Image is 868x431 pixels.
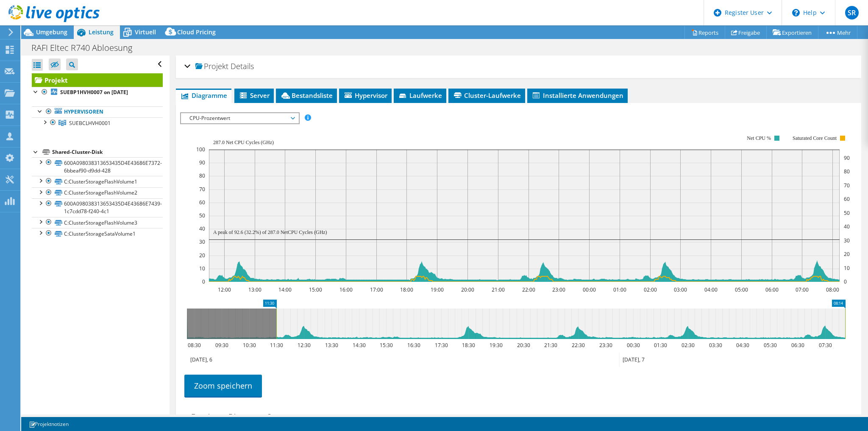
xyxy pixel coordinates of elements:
a: Mehr [818,26,857,39]
text: 04:30 [736,342,749,349]
text: 0 [844,278,847,285]
b: SUEBP1HVH0007 on [DATE] [60,89,128,96]
a: 600A098038313653435D4E43686E7372-6bbeaf90-d9dd-428 [32,157,163,176]
h1: RAFI Eltec R740 Abloesung [28,43,145,53]
text: Net CPU % [747,135,771,141]
text: 04:00 [704,286,717,293]
text: 16:00 [339,286,352,293]
text: 00:30 [626,342,640,349]
text: 02:00 [643,286,657,293]
span: Installierte Anwendungen [531,91,623,100]
a: C:ClusterStorageSataVolume1 [32,228,163,239]
text: 90 [199,159,205,166]
div: Shared-Cluster-Disk [52,147,163,157]
span: Diagramme [180,91,227,100]
a: Projekt [32,73,163,87]
text: 10 [844,264,850,272]
text: 15:30 [379,342,392,349]
text: 00:00 [582,286,595,293]
text: 16:30 [407,342,420,349]
text: 06:30 [791,342,804,349]
text: 287.0 Net CPU Cycles (GHz) [213,139,274,145]
a: C:ClusterStorageFlashVolume2 [32,187,163,198]
text: 01:00 [613,286,626,293]
text: 13:30 [325,342,338,349]
span: Details [231,61,254,71]
h2: Erweiterte Diagramm-Steuerung [180,408,303,425]
text: 30 [844,237,850,244]
text: 20:00 [461,286,474,293]
a: Exportieren [766,26,818,39]
text: 40 [844,223,850,230]
text: 13:00 [248,286,261,293]
text: 01:30 [654,342,667,349]
text: 12:30 [297,342,310,349]
text: 15:00 [309,286,322,293]
text: 90 [844,154,850,161]
text: 23:00 [552,286,565,293]
text: 23:30 [599,342,612,349]
a: C:ClusterStorageFlashVolume1 [32,176,163,187]
text: 80 [199,172,205,179]
span: CPU-Prozentwert [185,113,294,123]
a: Freigabe [725,26,767,39]
text: 07:00 [795,286,808,293]
text: Saturated Core Count [793,135,837,141]
text: 21:00 [491,286,504,293]
text: 60 [844,195,850,203]
text: 08:00 [826,286,839,293]
svg: \n [792,9,800,17]
a: 600A098038313653435D4E43686E7439-1c7cdd78-f240-4c1 [32,198,163,217]
text: 60 [199,199,205,206]
text: 19:00 [430,286,443,293]
span: Cloud Pricing [177,28,216,36]
span: Server [239,91,270,100]
a: C:ClusterStorageFlashVolume3 [32,217,163,228]
text: 20 [199,252,205,259]
text: 22:30 [571,342,584,349]
text: 05:30 [763,342,776,349]
text: 14:00 [278,286,291,293]
span: Leistung [89,28,114,36]
text: 80 [844,168,850,175]
text: 70 [844,182,850,189]
text: 30 [199,238,205,245]
text: 03:30 [709,342,722,349]
text: 02:30 [681,342,694,349]
text: 17:30 [434,342,448,349]
text: 21:30 [544,342,557,349]
span: Virtuell [135,28,156,36]
a: SUEBCLHVH0001 [32,117,163,128]
text: 100 [196,146,205,153]
text: 11:30 [270,342,283,349]
a: Zoom speichern [184,375,262,397]
span: Laufwerke [398,91,442,100]
text: 03:00 [673,286,687,293]
span: Projekt [195,62,228,71]
text: A peak of 92.6 (32.2%) of 287.0 NetCPU Cycles (GHz) [213,229,327,235]
span: SR [845,6,859,19]
text: 07:30 [818,342,832,349]
text: 18:30 [462,342,475,349]
text: 0 [202,278,205,285]
text: 12:00 [217,286,231,293]
text: 18:00 [400,286,413,293]
a: Reports [684,26,725,39]
span: Hypervisor [343,91,387,100]
a: Hypervisoren [32,106,163,117]
span: Bestandsliste [280,91,333,100]
text: 14:30 [352,342,365,349]
text: 10:30 [242,342,256,349]
text: 05:00 [734,286,748,293]
a: SUEBP1HVH0007 on [DATE] [32,87,163,98]
span: Cluster-Laufwerke [453,91,521,100]
span: Umgebung [36,28,67,36]
a: Projektnotizen [23,419,75,429]
text: 22:00 [522,286,535,293]
text: 06:00 [765,286,778,293]
text: 09:30 [215,342,228,349]
text: 08:30 [187,342,200,349]
span: SUEBCLHVH0001 [69,120,111,127]
text: 10 [199,265,205,272]
text: 70 [199,186,205,193]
